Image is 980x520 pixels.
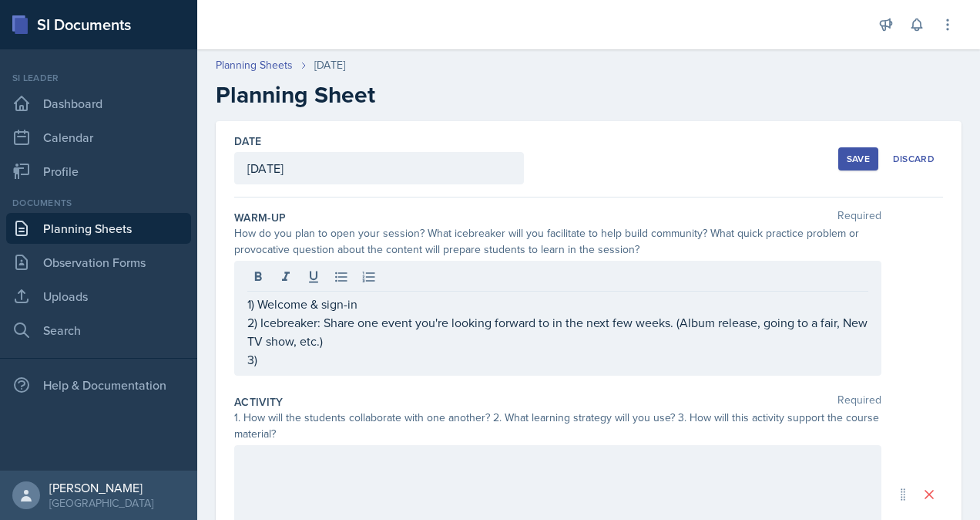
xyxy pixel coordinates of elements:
a: Profile [6,156,191,187]
a: Search [6,315,191,346]
a: Dashboard [6,88,191,119]
div: Documents [6,196,191,210]
div: How do you plan to open your session? What icebreaker will you facilitate to help build community... [234,225,881,258]
div: Save [847,153,870,165]
a: Calendar [6,122,191,153]
span: Required [837,394,881,410]
div: Discard [893,153,935,165]
div: [GEOGRAPHIC_DATA] [49,495,153,511]
div: Si leader [6,71,191,85]
label: Date [234,133,261,149]
div: 1. How will the students collaborate with one another? 2. What learning strategy will you use? 3.... [234,410,881,442]
button: Save [838,147,878,171]
span: Required [837,210,881,225]
label: Warm-Up [234,210,286,225]
button: Discard [884,147,943,171]
a: Planning Sheets [6,213,191,244]
label: Activity [234,394,284,410]
div: [DATE] [314,57,345,73]
p: 3) [247,350,868,369]
a: Uploads [6,281,191,312]
p: 1) Welcome & sign-in [247,295,868,313]
a: Observation Forms [6,247,191,278]
div: [PERSON_NAME] [49,480,153,495]
a: Planning Sheets [216,57,293,73]
p: 2) Icebreaker: Share one event you're looking forward to in the next few weeks. (Album release, g... [247,313,868,350]
div: Help & Documentation [6,370,191,400]
h2: Planning Sheet [216,81,962,109]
